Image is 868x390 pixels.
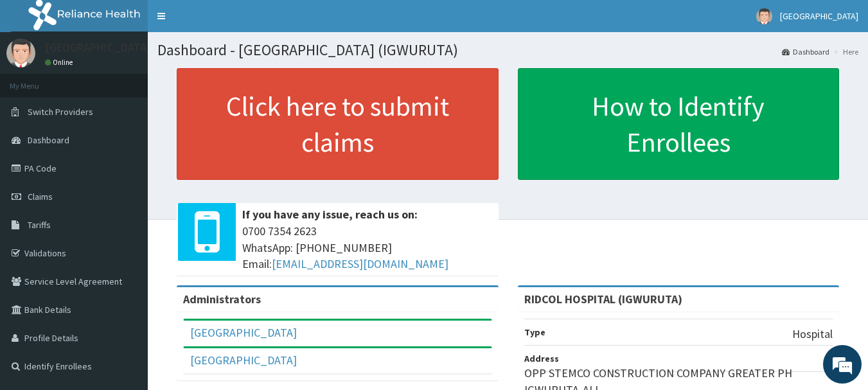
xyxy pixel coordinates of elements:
[6,39,35,67] img: User Image
[28,106,93,118] span: Switch Providers
[780,10,858,22] span: [GEOGRAPHIC_DATA]
[28,134,69,146] span: Dashboard
[177,68,499,180] a: Click here to submit claims
[524,353,559,364] b: Address
[45,58,76,67] a: Online
[518,68,840,180] a: How to Identify Enrollees
[272,256,448,271] a: [EMAIL_ADDRESS][DOMAIN_NAME]
[28,219,51,231] span: Tariffs
[524,326,545,338] b: Type
[831,46,858,57] li: Here
[28,191,53,202] span: Claims
[524,292,682,306] strong: RIDCOL HOSPITAL (IGWURUTA)
[190,325,297,340] a: [GEOGRAPHIC_DATA]
[157,42,858,58] h1: Dashboard - [GEOGRAPHIC_DATA] (IGWURUTA)
[756,8,772,24] img: User Image
[190,353,297,368] a: [GEOGRAPHIC_DATA]
[782,46,829,57] a: Dashboard
[242,207,418,222] b: If you have any issue, reach us on:
[45,42,151,53] p: [GEOGRAPHIC_DATA]
[792,326,833,342] p: Hospital
[242,223,492,272] span: 0700 7354 2623 WhatsApp: [PHONE_NUMBER] Email:
[183,292,261,306] b: Administrators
